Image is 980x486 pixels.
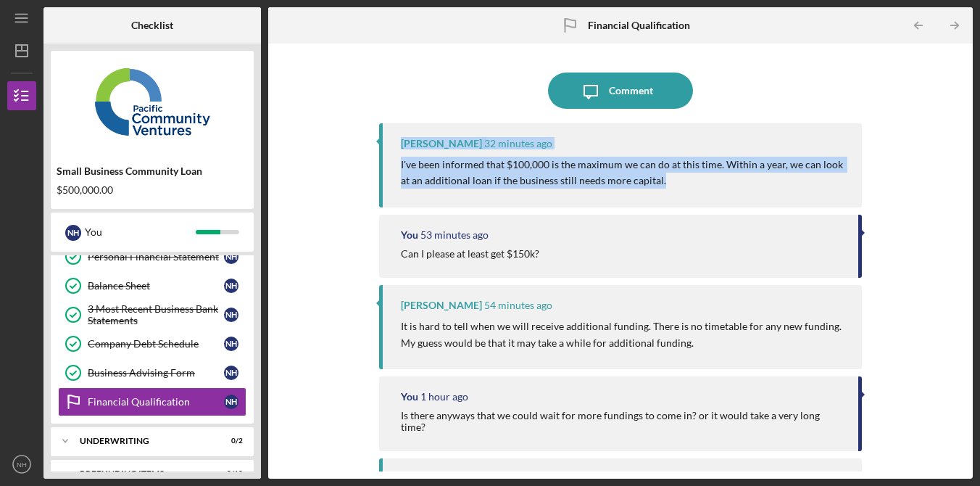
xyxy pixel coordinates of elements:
div: Financial Qualification [88,396,224,408]
p: It is hard to tell when we will receive additional funding. There is no timetable for any new fun... [401,318,847,351]
div: N H [224,337,238,351]
div: You [401,229,418,241]
button: NH [7,450,36,479]
div: N H [224,395,238,409]
a: Company Debt ScheduleNH [58,329,246,358]
div: 0 / 2 [217,437,243,445]
div: [PERSON_NAME] [401,300,482,311]
div: Is there anyways that we could wait for more fundings to come in? or it would take a very long time? [401,410,844,433]
time: 2025-09-30 21:44 [420,391,468,403]
div: N H [224,250,238,264]
img: Product logo [51,58,254,145]
div: Comment [609,73,653,109]
time: 2025-09-30 21:53 [420,229,489,241]
div: N H [224,279,238,293]
div: N H [224,366,238,380]
div: Underwriting [80,437,207,445]
p: I've been informed that $100,000 is the maximum we can do at this time. Within a year, we can loo... [401,157,847,189]
div: 0 / 10 [217,469,243,478]
div: Personal Financial Statement [88,251,224,263]
div: You [401,391,418,403]
a: Financial QualificationNH [58,387,246,416]
div: [PERSON_NAME] [401,138,482,149]
a: 3 Most Recent Business Bank StatementsNH [58,300,246,329]
div: Can I please at least get $150k? [401,248,539,260]
div: You [85,220,196,244]
time: 2025-09-30 22:15 [484,138,552,149]
b: Financial Qualification [588,20,690,31]
a: Balance SheetNH [58,271,246,300]
a: Business Advising FormNH [58,358,246,387]
div: Balance Sheet [88,280,224,292]
div: N H [224,308,238,322]
div: Small Business Community Loan [57,165,248,177]
div: Prefunding Items [80,469,207,478]
button: Comment [548,73,693,109]
div: $500,000.00 [57,184,248,196]
a: Personal Financial StatementNH [58,242,246,271]
div: N H [65,225,81,241]
time: 2025-09-30 21:52 [484,300,552,311]
text: NH [17,461,27,469]
b: Checklist [131,20,173,31]
div: Business Advising Form [88,367,224,379]
div: Company Debt Schedule [88,338,224,350]
div: 3 Most Recent Business Bank Statements [88,303,224,326]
